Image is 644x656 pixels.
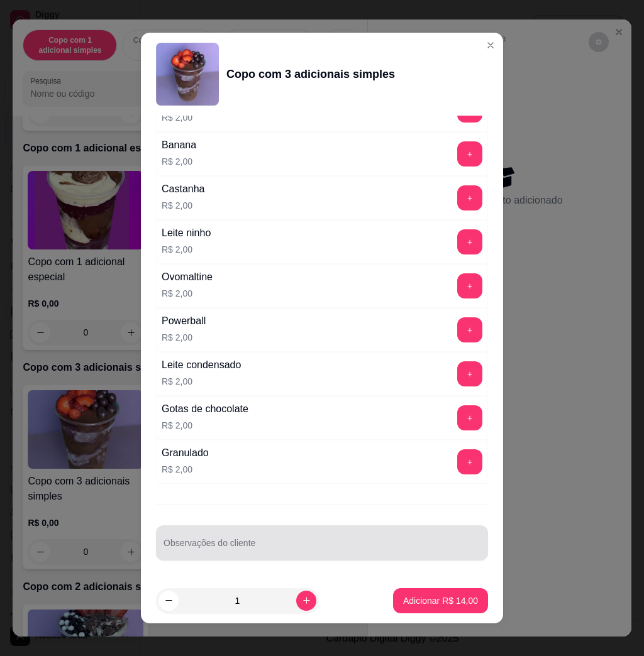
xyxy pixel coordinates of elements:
div: Castanha [162,182,205,197]
div: Banana [162,138,196,153]
p: R$ 2,00 [162,111,197,124]
p: R$ 2,00 [162,287,213,300]
button: add [457,141,482,167]
button: decrease-product-quantity [158,591,179,611]
button: add [457,405,482,430]
button: add [457,229,482,254]
p: Adicionar R$ 14,00 [403,594,478,607]
div: Leite ninho [162,226,211,241]
button: add [457,273,482,298]
input: Observações do cliente [164,542,480,554]
button: add [457,317,482,342]
p: R$ 2,00 [162,375,241,388]
button: Adicionar R$ 14,00 [393,588,488,613]
p: R$ 2,00 [162,419,248,432]
div: Powerball [162,314,206,329]
button: increase-product-quantity [296,591,316,611]
div: Leite condensado [162,358,241,373]
div: Granulado [162,446,209,461]
p: R$ 2,00 [162,243,211,256]
button: add [457,449,482,474]
p: R$ 2,00 [162,331,206,344]
button: Close [480,35,501,55]
div: Gotas de chocolate [162,402,248,417]
p: R$ 2,00 [162,155,196,168]
img: product-image [156,43,219,106]
p: R$ 2,00 [162,199,205,212]
div: Copo com 3 adicionais simples [226,65,395,83]
button: add [457,185,482,210]
div: Ovomaltine [162,270,213,285]
p: R$ 2,00 [162,463,209,476]
button: add [457,361,482,386]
